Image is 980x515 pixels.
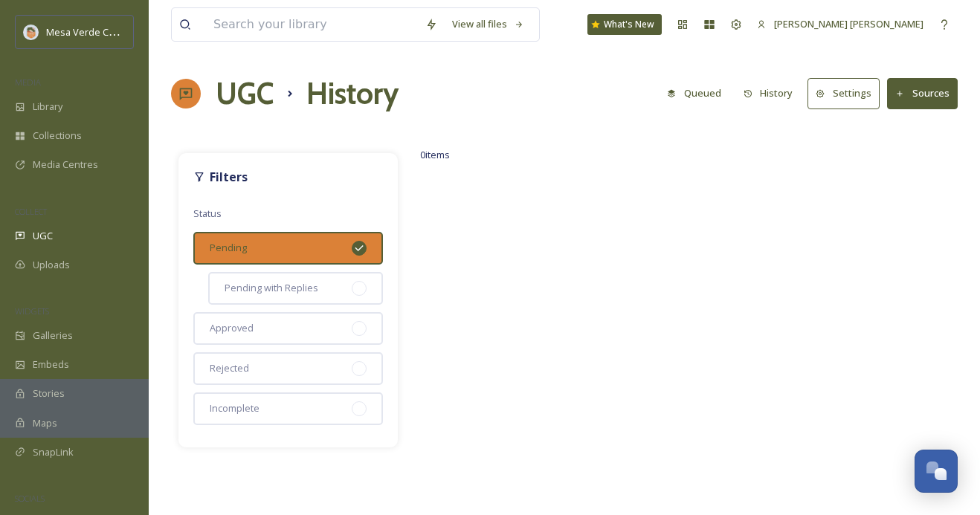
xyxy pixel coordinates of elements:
a: UGC [216,71,274,116]
button: Queued [660,79,729,108]
span: SOCIALS [15,493,45,504]
span: Mesa Verde Country [46,25,138,39]
span: Approved [210,321,254,335]
button: History [736,79,801,108]
span: Stories [33,386,65,401]
h1: History [306,71,399,116]
a: History [736,79,808,108]
button: Sources [887,78,958,108]
span: Galleries [33,328,73,343]
a: Queued [660,79,736,108]
span: UGC [33,229,53,243]
span: Uploads [33,258,70,272]
span: [PERSON_NAME] [PERSON_NAME] [774,17,923,30]
img: MVC%20SnapSea%20logo%20%281%29.png [24,25,39,39]
strong: Filters [210,169,248,185]
span: Library [33,100,62,114]
a: View all files [445,10,532,39]
span: 0 items [420,148,450,161]
a: Settings [807,78,887,108]
span: MEDIA [15,77,41,88]
span: Pending with Replies [225,281,318,295]
span: Status [193,207,222,220]
span: Embeds [33,357,69,372]
a: [PERSON_NAME] [PERSON_NAME] [749,10,931,39]
button: Settings [807,78,880,108]
span: Incomplete [210,401,259,415]
span: Media Centres [33,158,98,172]
span: Collections [33,129,82,143]
input: Search your library [206,8,418,41]
span: WIDGETS [15,305,49,317]
span: SnapLink [33,445,74,459]
span: Maps [33,416,57,430]
span: Pending [210,241,247,255]
button: Open Chat [915,450,958,493]
a: What's New [587,14,662,35]
span: Rejected [210,361,249,375]
span: COLLECT [15,206,47,217]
